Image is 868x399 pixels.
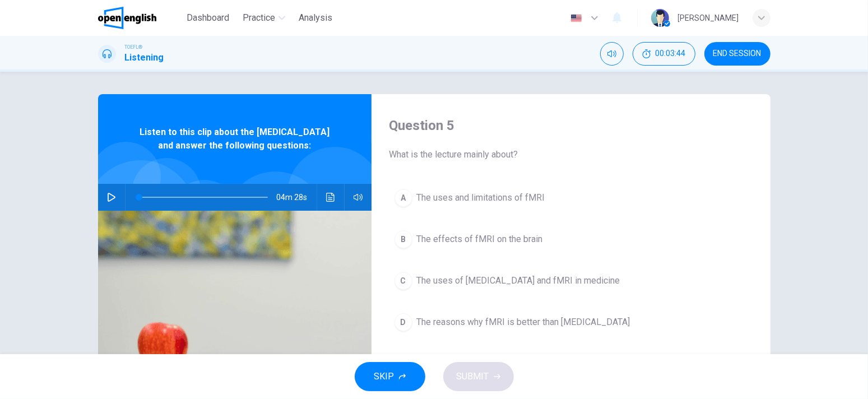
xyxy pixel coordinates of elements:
span: The uses of [MEDICAL_DATA] and fMRI in medicine [417,274,620,287]
button: Analysis [294,8,337,28]
h1: Listening [125,51,164,64]
a: OpenEnglish logo [98,7,183,29]
h4: Question 5 [389,117,753,134]
img: Profile picture [651,9,669,27]
span: The effects of fMRI on the brain [417,233,543,246]
button: CThe uses of [MEDICAL_DATA] and fMRI in medicine [389,267,753,295]
img: en [569,14,583,22]
span: 04m 28s [277,184,317,211]
div: Hide [633,42,695,66]
span: Listen to this clip about the [MEDICAL_DATA] and answer the following questions: [134,126,335,152]
button: DThe reasons why fMRI is better than [MEDICAL_DATA] [389,308,753,336]
button: Practice [238,8,290,28]
span: TOEFL® [125,43,143,51]
span: 00:03:44 [656,49,686,58]
span: What is the lecture mainly about? [389,148,753,161]
button: END SESSION [704,42,770,66]
div: Mute [600,42,624,66]
img: OpenEnglish logo [98,7,157,29]
button: SKIP [355,362,425,391]
button: Click to see the audio transcription [322,184,340,211]
span: Practice [243,11,275,25]
span: Analysis [299,11,332,25]
span: The reasons why fMRI is better than [MEDICAL_DATA] [417,316,630,329]
button: Dashboard [182,8,234,28]
button: BThe effects of fMRI on the brain [389,225,753,253]
span: SKIP [374,369,394,384]
div: C [394,272,412,290]
div: D [394,313,412,331]
span: The uses and limitations of fMRI [417,191,545,205]
button: 00:03:44 [633,42,695,66]
div: [PERSON_NAME] [678,11,739,25]
div: B [394,230,412,248]
span: Dashboard [187,11,229,25]
span: END SESSION [713,49,762,58]
div: A [394,189,412,207]
button: AThe uses and limitations of fMRI [389,184,753,212]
